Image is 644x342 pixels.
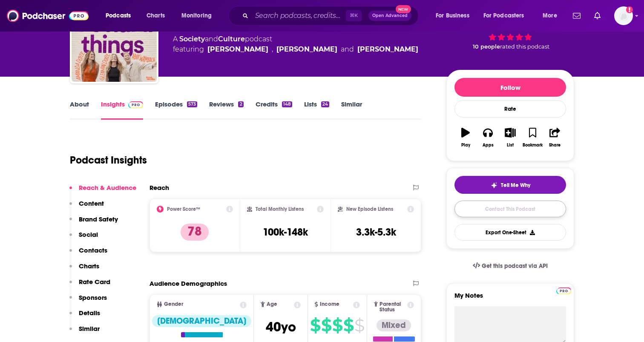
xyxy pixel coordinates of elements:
div: 24 [321,101,329,107]
span: and [341,44,354,55]
a: Amanda Doyle [357,44,418,55]
div: Mixed [377,319,411,331]
button: tell me why sparkleTell Me Why [454,176,566,194]
div: A podcast [173,34,418,55]
span: $ [321,319,331,332]
button: Follow [454,78,566,97]
span: , [272,44,273,55]
p: Details [79,309,100,317]
div: Search podcasts, credits, & more... [236,6,427,26]
button: Charts [69,262,99,278]
img: Podchaser Pro [556,287,571,294]
div: Rate [454,100,566,118]
span: Income [320,302,339,307]
input: Search podcasts, credits, & more... [252,9,346,23]
img: Podchaser Pro [128,101,143,108]
button: Show profile menu [614,6,633,25]
p: Charts [79,262,99,270]
button: open menu [175,9,223,23]
a: Culture [218,35,245,43]
span: $ [354,319,364,332]
button: Similar [69,325,100,340]
a: Contact This Podcast [454,201,566,217]
svg: Add a profile image [626,6,633,13]
a: Lists24 [304,100,329,120]
button: Apps [477,122,499,153]
button: open menu [478,9,537,23]
div: Share [549,143,561,148]
h3: 100k-148k [263,226,308,239]
a: Charts [141,9,170,23]
div: 573 [187,101,197,107]
span: Tell Me Why [501,182,530,189]
h2: New Episode Listens [346,206,393,212]
h2: Total Monthly Listens [256,206,304,212]
button: List [499,122,521,153]
span: For Business [436,10,469,22]
button: Export One-Sheet [454,224,566,241]
button: Details [69,309,100,325]
button: Contacts [69,246,107,262]
p: 78 [181,224,209,241]
button: Rate Card [69,278,110,293]
div: 148 [282,101,292,107]
span: rated this podcast [500,43,549,50]
span: $ [310,319,320,332]
a: Podchaser - Follow, Share and Rate Podcasts [7,8,89,24]
p: Similar [79,325,100,333]
h1: Podcast Insights [70,154,147,167]
div: Bookmark [523,143,543,148]
span: Open Advanced [372,14,408,18]
span: $ [343,319,354,332]
span: 40 yo [266,319,296,335]
a: Credits148 [256,100,292,120]
a: Show notifications dropdown [591,9,604,23]
a: Society [179,35,205,43]
h2: Audience Demographics [149,279,227,287]
img: User Profile [614,6,633,25]
a: Reviews2 [209,100,243,120]
p: Contacts [79,246,107,254]
div: [PERSON_NAME] [276,44,337,55]
span: Monitoring [181,10,212,22]
span: Parental Status [379,302,405,313]
span: New [396,5,411,13]
a: Glennon Doyle [207,44,268,55]
label: My Notes [454,291,566,306]
h3: 3.3k-5.3k [356,226,396,239]
span: $ [332,319,342,332]
a: Pro website [556,286,571,294]
h2: Reach [149,184,169,192]
button: Play [454,122,477,153]
a: About [70,100,89,120]
span: Charts [147,10,165,22]
button: Content [69,199,104,215]
span: Podcasts [106,10,131,22]
button: Open AdvancedNew [368,11,411,21]
a: InsightsPodchaser Pro [101,100,143,120]
button: Bookmark [521,122,543,153]
a: Episodes573 [155,100,197,120]
button: Reach & Audience [69,184,136,199]
p: Sponsors [79,293,107,302]
h2: Power Score™ [167,206,200,212]
a: Get this podcast via API [466,256,555,276]
span: Age [267,302,277,307]
img: tell me why sparkle [491,182,497,189]
p: Rate Card [79,278,110,286]
button: Share [544,122,566,153]
p: Social [79,230,98,239]
div: Apps [483,143,494,148]
div: [DEMOGRAPHIC_DATA] [152,315,251,327]
div: Play [461,143,470,148]
p: Content [79,199,104,207]
div: List [507,143,514,148]
span: Logged in as catefess [614,6,633,25]
span: For Podcasters [483,10,524,22]
div: 2 [238,101,243,107]
button: Sponsors [69,293,107,309]
a: Show notifications dropdown [569,9,584,23]
span: ⌘ K [346,10,362,21]
button: Brand Safety [69,215,118,231]
p: Brand Safety [79,215,118,223]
